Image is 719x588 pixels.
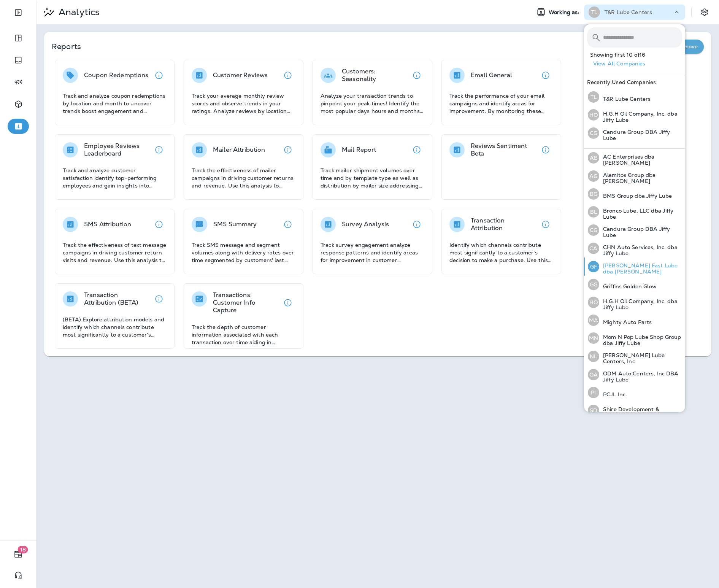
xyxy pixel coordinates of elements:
p: Candura Group DBA Jiffy Lube [599,226,682,238]
p: ODM Auto Centers, Inc DBA Jiffy Lube [599,370,682,383]
p: Track mailer shipment volumes over time and by template type as well as distribution by mailer si... [321,167,424,189]
p: Mailer Attribution [213,146,265,154]
button: View details [538,217,553,232]
p: Reports [52,41,652,52]
button: AGAlamitos Group dba [PERSON_NAME] [584,167,685,185]
button: View details [538,68,553,83]
p: T&R Lube Centers [605,9,652,15]
button: View details [151,291,167,307]
button: BGBMS Group dba Jiffy Lube [584,185,685,203]
p: Analytics [56,6,100,18]
button: View details [409,217,424,232]
p: H.G.H Oil Company, Inc. dba Jiffy Lube [599,298,682,310]
p: Track the effectiveness of text message campaigns in driving customer return visits and revenue. ... [63,241,167,264]
p: Shire Development & Marketing [599,406,682,418]
p: T&R Lube Centers [599,96,651,102]
p: Track the depth of customer information associated with each transaction over time aiding in asse... [192,323,295,346]
button: View details [538,142,553,157]
p: [PERSON_NAME] Lube Centers, Inc [599,352,682,364]
button: GGGriffins Golden Glow [584,276,685,293]
button: View details [151,68,167,83]
div: BL [588,206,599,218]
div: PI [588,387,599,398]
div: GG [588,279,599,290]
button: CGCandura Group DBA Jiffy Lube [584,221,685,239]
button: View details [409,68,424,83]
button: View details [280,68,295,83]
p: Transaction Attribution [471,217,538,232]
div: NL [588,351,599,362]
button: CGCandura Group DBA Jiffy Lube [584,124,685,142]
div: OA [588,369,599,380]
p: Survey Analysis [342,221,389,228]
p: Track and analyze customer satisfaction identify top-performing employees and gain insights into ... [63,167,167,189]
p: Bronco Lube, LLC dba Jiffy Lube [599,208,682,220]
button: OAODM Auto Centers, Inc DBA Jiffy Lube [584,366,685,384]
button: CACHN Auto Services, Inc. dba Jiffy Lube [584,239,685,257]
button: BLBronco Lube, LLC dba Jiffy Lube [584,203,685,221]
p: Employee Reviews Leaderboard [84,142,151,157]
p: Transaction Attribution (BETA) [84,291,151,307]
p: Alamitos Group dba [PERSON_NAME] [599,172,682,184]
p: Reviews Sentiment Beta [471,142,538,157]
button: View details [280,142,295,157]
button: View details [151,217,167,232]
div: BG [588,188,599,200]
p: Transactions: Customer Info Capture [213,291,280,314]
p: (BETA) Explore attribution models and identify which channels contribute most significantly to a ... [63,316,167,338]
p: Griffins Golden Glow [599,283,657,289]
p: Showing first 10 of 16 [590,52,685,58]
p: BMS Group dba Jiffy Lube [599,193,672,199]
div: CG [588,224,599,236]
button: View details [280,295,295,310]
span: 18 [18,546,28,553]
p: Candura Group DBA Jiffy Lube [599,129,682,141]
div: SD [588,405,599,416]
button: GF[PERSON_NAME] Fast Lube dba [PERSON_NAME] [584,257,685,276]
p: H.G.H Oil Company, Inc. dba Jiffy Lube [599,111,682,123]
p: Track the effectiveness of mailer campaigns in driving customer returns and revenue. Use this ana... [192,167,295,189]
div: CG [588,127,599,139]
button: PIPCJL Inc. [584,384,685,401]
div: MN [588,332,599,344]
p: SMS Attribution [84,221,131,228]
button: View details [280,217,295,232]
p: PCJL Inc. [599,391,627,397]
p: Coupon Redemptions [84,72,149,79]
button: TLT&R Lube Centers [584,88,685,106]
div: CA [588,243,599,254]
p: Track the performance of your email campaigns and identify areas for improvement. By monitoring t... [449,92,553,115]
div: AE [588,152,599,164]
p: AC Enterprises dba [PERSON_NAME] [599,154,682,166]
div: TL [589,6,600,18]
div: HO [588,109,599,121]
p: Mom N Pop Lube Shop Group dba Jiffy Lube [599,334,682,346]
button: MAMighty Auto Parts [584,311,685,329]
p: Customers: Seasonality [342,68,409,83]
div: HO [588,297,599,308]
button: View details [151,142,167,157]
p: Customer Reviews [213,72,268,79]
button: 18 [8,547,29,562]
p: [PERSON_NAME] Fast Lube dba [PERSON_NAME] [599,262,682,275]
p: SMS Summary [213,221,257,228]
p: Track and analyze coupon redemptions by location and month to uncover trends boost engagement and... [63,92,167,115]
button: AEAC Enterprises dba [PERSON_NAME] [584,149,685,167]
button: View All Companies [590,58,685,70]
button: SDShire Development & Marketing [584,401,685,420]
p: Track your average monthly review scores and observe trends in your ratings. Analyze reviews by l... [192,92,295,115]
div: Recently Used Companies [584,76,685,88]
button: Expand Sidebar [8,5,29,20]
button: View details [409,142,424,157]
p: Track survey engagement analyze response patterns and identify areas for improvement in customer ... [321,241,424,264]
p: Analyze your transaction trends to pinpoint your peak times! Identify the most popular days hours... [321,92,424,115]
p: Email General [471,72,512,79]
button: HOH.G.H Oil Company, Inc. dba Jiffy Lube [584,293,685,311]
div: MA [588,315,599,326]
p: Track SMS message and segment volumes along with delivery rates over time segmented by customers'... [192,241,295,264]
div: TL [588,91,599,103]
span: Working as: [549,9,581,16]
p: CHN Auto Services, Inc. dba Jiffy Lube [599,244,682,256]
p: Identify which channels contribute most significantly to a customer's decision to make a purchase... [449,241,553,264]
div: GF [588,261,599,272]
